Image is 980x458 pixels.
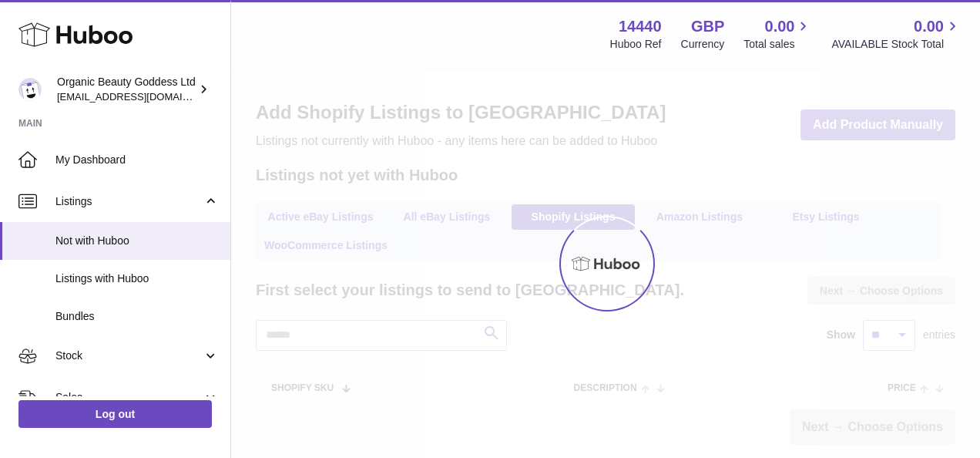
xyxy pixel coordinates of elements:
[831,16,962,52] a: 0.00 AVAILABLE Stock Total
[57,90,227,103] span: [EMAIL_ADDRESS][DOMAIN_NAME]
[55,271,219,286] span: Listings with Huboo
[831,37,962,52] span: AVAILABLE Stock Total
[55,153,219,167] span: My Dashboard
[765,16,795,37] span: 0.00
[743,37,812,52] span: Total sales
[55,349,203,363] span: Stock
[55,194,203,209] span: Listings
[681,37,725,52] div: Currency
[55,390,203,405] span: Sales
[743,16,812,52] a: 0.00 Total sales
[18,400,212,428] a: Log out
[57,75,196,104] div: Organic Beauty Goddess Ltd
[914,16,944,37] span: 0.00
[55,309,219,324] span: Bundles
[55,234,219,248] span: Not with Huboo
[18,78,42,101] img: internalAdmin-14440@internal.huboo.com
[691,16,724,37] strong: GBP
[619,16,662,37] strong: 14440
[610,37,662,52] div: Huboo Ref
